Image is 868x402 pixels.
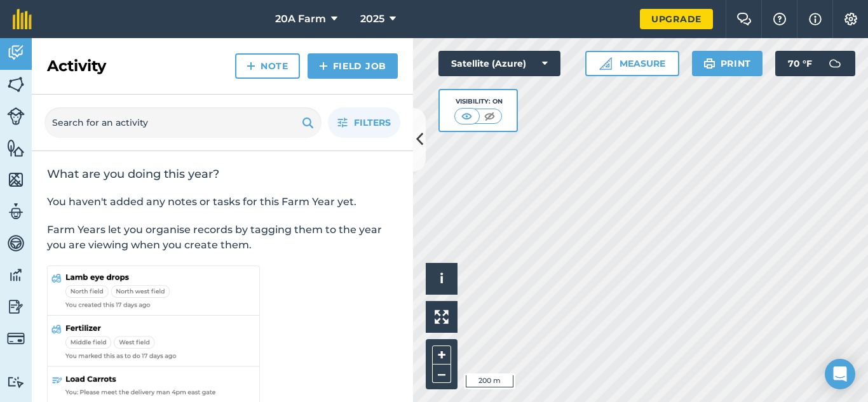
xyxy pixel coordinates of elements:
[275,11,326,27] span: 20A Farm
[809,11,822,27] img: svg+xml;base64,PHN2ZyB4bWxucz0iaHR0cDovL3d3dy53My5vcmcvMjAwMC9zdmciIHdpZHRoPSIxNyIgaGVpZ2h0PSIxNy...
[772,13,787,25] img: A question mark icon
[599,57,612,70] img: Ruler icon
[13,9,32,29] img: fieldmargin Logo
[454,97,503,107] div: Visibility: On
[47,194,398,210] p: You haven't added any notes or tasks for this Farm Year yet.
[775,51,855,76] button: 70 °F
[640,9,713,29] a: Upgrade
[438,51,560,76] button: Satellite (Azure)
[360,11,384,27] span: 2025
[692,51,763,76] button: Print
[47,166,398,182] h2: What are you doing this year?
[47,222,398,253] p: Farm Years let you organise records by tagging them to the year you are viewing when you create t...
[7,234,25,253] img: svg+xml;base64,PD94bWwgdmVyc2lvbj0iMS4wIiBlbmNvZGluZz0idXRmLTgiPz4KPCEtLSBHZW5lcmF0b3I6IEFkb2JlIE...
[328,107,400,138] button: Filters
[736,13,752,25] img: Two speech bubbles overlapping with the left bubble in the forefront
[47,56,106,76] h2: Activity
[435,310,449,324] img: Four arrows, one pointing top left, one top right, one bottom right and the last bottom left
[7,43,25,62] img: svg+xml;base64,PD94bWwgdmVyc2lvbj0iMS4wIiBlbmNvZGluZz0idXRmLTgiPz4KPCEtLSBHZW5lcmF0b3I6IEFkb2JlIE...
[7,376,25,388] img: svg+xml;base64,PD94bWwgdmVyc2lvbj0iMS4wIiBlbmNvZGluZz0idXRmLTgiPz4KPCEtLSBHZW5lcmF0b3I6IEFkb2JlIE...
[44,107,322,138] input: Search for an activity
[459,110,475,123] img: svg+xml;base64,PHN2ZyB4bWxucz0iaHR0cDovL3d3dy53My5vcmcvMjAwMC9zdmciIHdpZHRoPSI1MCIgaGVpZ2h0PSI0MC...
[302,115,314,130] img: svg+xml;base64,PHN2ZyB4bWxucz0iaHR0cDovL3d3dy53My5vcmcvMjAwMC9zdmciIHdpZHRoPSIxOSIgaGVpZ2h0PSIyNC...
[235,53,300,79] a: Note
[7,265,25,285] img: svg+xml;base64,PD94bWwgdmVyc2lvbj0iMS4wIiBlbmNvZGluZz0idXRmLTgiPz4KPCEtLSBHZW5lcmF0b3I6IEFkb2JlIE...
[7,330,25,347] img: svg+xml;base64,PD94bWwgdmVyc2lvbj0iMS4wIiBlbmNvZGluZz0idXRmLTgiPz4KPCEtLSBHZW5lcmF0b3I6IEFkb2JlIE...
[432,365,451,383] button: –
[822,51,848,76] img: svg+xml;base64,PD94bWwgdmVyc2lvbj0iMS4wIiBlbmNvZGluZz0idXRmLTgiPz4KPCEtLSBHZW5lcmF0b3I6IEFkb2JlIE...
[308,53,398,79] a: Field Job
[788,51,812,76] span: 70 ° F
[440,271,444,286] span: i
[482,110,498,123] img: svg+xml;base64,PHN2ZyB4bWxucz0iaHR0cDovL3d3dy53My5vcmcvMjAwMC9zdmciIHdpZHRoPSI1MCIgaGVpZ2h0PSI0MC...
[843,13,858,25] img: A cog icon
[319,58,328,74] img: svg+xml;base64,PHN2ZyB4bWxucz0iaHR0cDovL3d3dy53My5vcmcvMjAwMC9zdmciIHdpZHRoPSIxNCIgaGVpZ2h0PSIyNC...
[703,56,715,71] img: svg+xml;base64,PHN2ZyB4bWxucz0iaHR0cDovL3d3dy53My5vcmcvMjAwMC9zdmciIHdpZHRoPSIxOSIgaGVpZ2h0PSIyNC...
[585,51,679,76] button: Measure
[426,263,458,295] button: i
[7,107,25,125] img: svg+xml;base64,PD94bWwgdmVyc2lvbj0iMS4wIiBlbmNvZGluZz0idXRmLTgiPz4KPCEtLSBHZW5lcmF0b3I6IEFkb2JlIE...
[7,138,25,157] img: svg+xml;base64,PHN2ZyB4bWxucz0iaHR0cDovL3d3dy53My5vcmcvMjAwMC9zdmciIHdpZHRoPSI1NiIgaGVpZ2h0PSI2MC...
[7,202,25,221] img: svg+xml;base64,PD94bWwgdmVyc2lvbj0iMS4wIiBlbmNvZGluZz0idXRmLTgiPz4KPCEtLSBHZW5lcmF0b3I6IEFkb2JlIE...
[7,170,25,189] img: svg+xml;base64,PHN2ZyB4bWxucz0iaHR0cDovL3d3dy53My5vcmcvMjAwMC9zdmciIHdpZHRoPSI1NiIgaGVpZ2h0PSI2MC...
[7,75,25,94] img: svg+xml;base64,PHN2ZyB4bWxucz0iaHR0cDovL3d3dy53My5vcmcvMjAwMC9zdmciIHdpZHRoPSI1NiIgaGVpZ2h0PSI2MC...
[247,58,255,74] img: svg+xml;base64,PHN2ZyB4bWxucz0iaHR0cDovL3d3dy53My5vcmcvMjAwMC9zdmciIHdpZHRoPSIxNCIgaGVpZ2h0PSIyNC...
[354,116,391,130] span: Filters
[7,297,25,316] img: svg+xml;base64,PD94bWwgdmVyc2lvbj0iMS4wIiBlbmNvZGluZz0idXRmLTgiPz4KPCEtLSBHZW5lcmF0b3I6IEFkb2JlIE...
[432,345,451,365] button: +
[825,359,855,389] div: Open Intercom Messenger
